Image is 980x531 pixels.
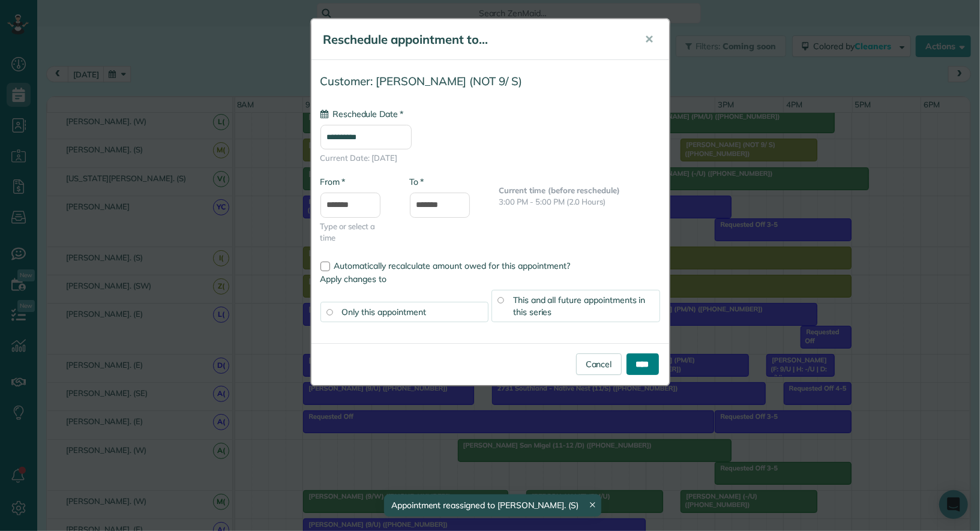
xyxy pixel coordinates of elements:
label: To [410,176,424,188]
span: Automatically recalculate amount owed for this appointment? [334,260,571,271]
label: Reschedule Date [320,108,403,120]
p: 3:00 PM - 5:00 PM (2.0 Hours) [499,196,660,208]
span: ✕ [645,32,654,46]
span: Type or select a time [320,221,392,244]
span: This and all future appointments in this series [513,295,646,317]
label: From [320,176,345,188]
div: Appointment reassigned to [PERSON_NAME]. (S) [384,494,601,517]
a: Cancel [576,353,622,375]
h4: Customer: [PERSON_NAME] (NOT 9/ S) [320,75,660,88]
input: Only this appointment [326,309,332,315]
label: Apply changes to [320,273,660,285]
span: Current Date: [DATE] [320,152,660,164]
input: This and all future appointments in this series [498,297,504,303]
h5: Reschedule appointment to... [323,31,628,48]
b: Current time (before reschedule) [499,185,621,195]
span: Only this appointment [342,307,426,317]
